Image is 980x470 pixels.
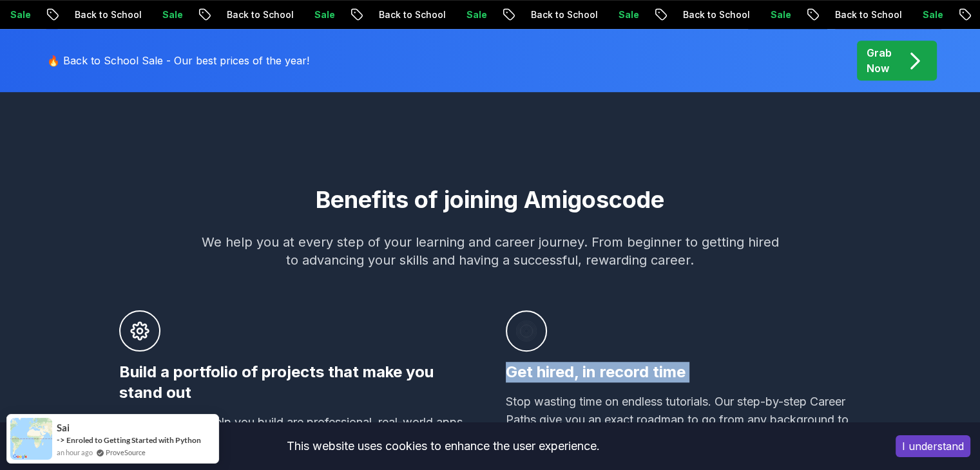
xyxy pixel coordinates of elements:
p: Sale [98,8,139,21]
h2: Benefits of joining Amigoscode [39,187,941,212]
p: Back to School [162,8,250,21]
h3: Build a portfolio of projects that make you stand out [119,362,475,403]
span: -> [57,435,65,445]
span: an hour ago [57,447,93,458]
a: ProveSource [106,447,146,458]
p: Back to School [10,8,98,21]
button: Accept cookies [896,435,970,457]
img: provesource social proof notification image [10,418,52,460]
p: Sale [402,8,443,21]
p: Back to School [466,8,554,21]
p: Sale [858,8,899,21]
span: Sai [57,422,70,433]
p: Sale [706,8,747,21]
h3: Get hired, in record time [506,362,861,382]
p: Back to School [771,8,858,21]
div: This website uses cookies to enhance the user experience. [10,432,876,460]
p: Back to School [619,8,706,21]
p: The projects we help you build are professional, real-world apps that will make your portfolio st... [119,413,475,467]
p: Sale [554,8,595,21]
p: 🔥 Back to School Sale - Our best prices of the year! [47,53,309,68]
p: We help you at every step of your learning and career journey. From beginner to getting hired to ... [202,233,779,269]
a: Enroled to Getting Started with Python [66,435,201,446]
p: Back to School [314,8,402,21]
p: Stop wasting time on endless tutorials. Our step-by-step Career Paths give you an exact roadmap t... [506,393,861,447]
p: Grab Now [867,45,892,76]
p: Sale [250,8,291,21]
